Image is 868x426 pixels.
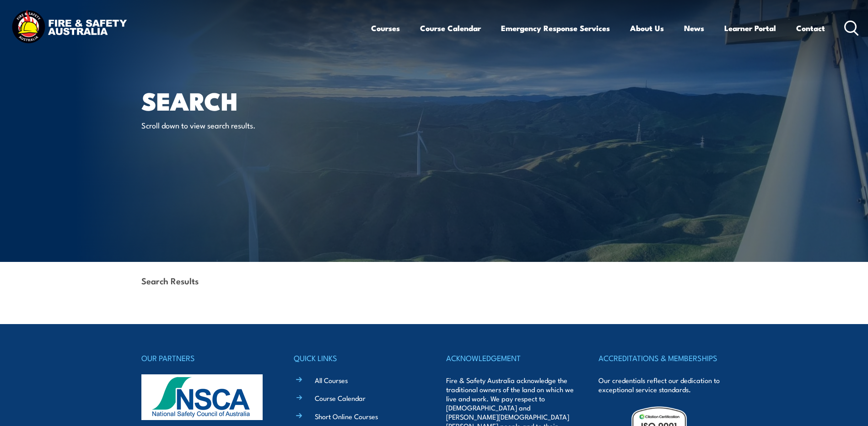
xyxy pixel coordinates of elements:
[141,274,199,287] strong: Search Results
[598,351,727,364] h4: ACCREDITATIONS & MEMBERSHIPS
[141,351,270,364] h4: OUR PARTNERS
[796,16,825,40] a: Contact
[315,393,366,403] a: Course Calendar
[724,16,776,40] a: Learner Portal
[684,16,704,40] a: News
[141,120,308,130] p: Scroll down to view search results.
[501,16,610,40] a: Emergency Response Services
[141,90,367,111] h1: Search
[598,376,727,394] p: Our credentials reflect our dedication to exceptional service standards.
[294,351,422,364] h4: QUICK LINKS
[315,375,348,385] a: All Courses
[420,16,481,40] a: Course Calendar
[371,16,400,40] a: Courses
[141,374,263,420] img: nsca-logo-footer
[315,411,378,421] a: Short Online Courses
[446,351,574,364] h4: ACKNOWLEDGEMENT
[630,16,664,40] a: About Us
